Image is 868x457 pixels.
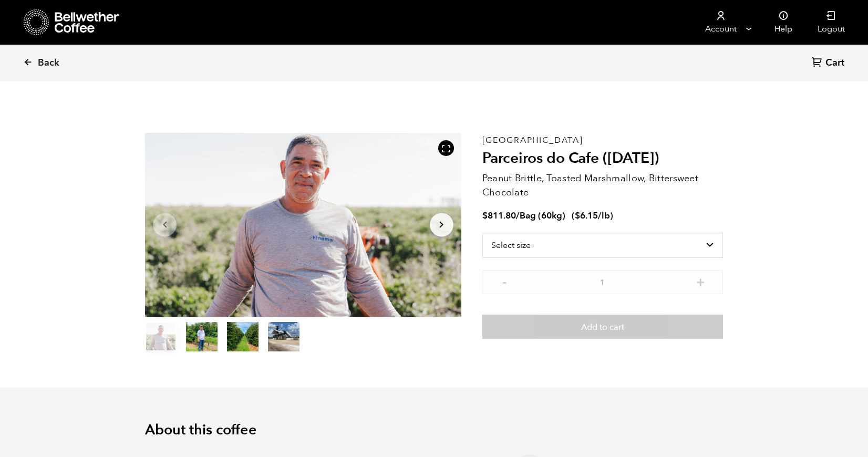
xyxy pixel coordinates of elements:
[498,276,511,286] button: -
[572,210,613,222] span: ( )
[482,150,723,168] h2: Parceiros do Cafe ([DATE])
[598,210,610,222] span: /lb
[694,276,707,286] button: +
[825,57,844,69] span: Cart
[812,56,847,70] a: Cart
[145,422,723,439] h2: About this coffee
[38,57,59,69] span: Back
[520,210,565,222] span: Bag (60kg)
[482,171,723,200] p: Peanut Brittle, Toasted Marshmallow, Bittersweet Chocolate
[575,210,580,222] span: $
[482,210,488,222] span: $
[575,210,598,222] bdi: 6.15
[482,210,516,222] bdi: 811.80
[516,210,520,222] span: /
[482,315,723,339] button: Add to cart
